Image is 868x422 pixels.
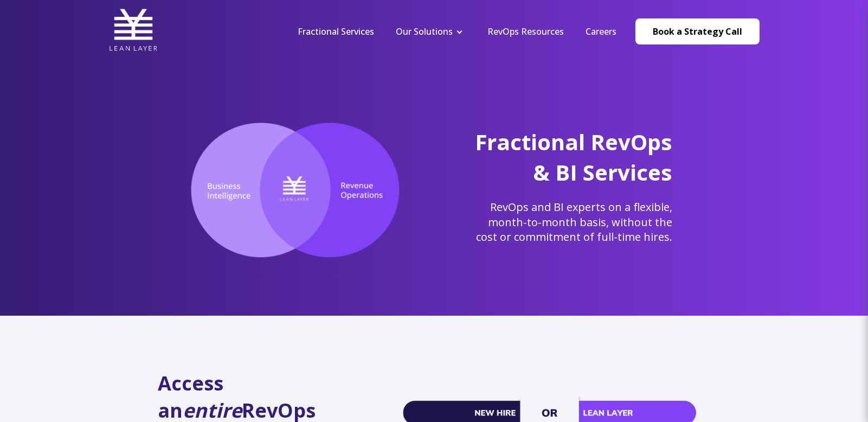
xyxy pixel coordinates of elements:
[174,122,416,259] img: Lean Layer, the intersection of RevOps and Business Intelligence
[476,200,672,244] span: RevOps and BI experts on a flexible, month-to-month basis, without the cost or commitment of full...
[635,18,760,44] a: Book a Strategy Call
[586,25,616,37] a: Careers
[298,25,374,37] a: Fractional Services
[396,25,453,37] a: Our Solutions
[109,5,158,54] img: Lean Layer Logo
[475,127,672,187] span: Fractional RevOps & BI Services
[487,25,564,37] a: RevOps Resources
[287,25,627,37] div: Navigation Menu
